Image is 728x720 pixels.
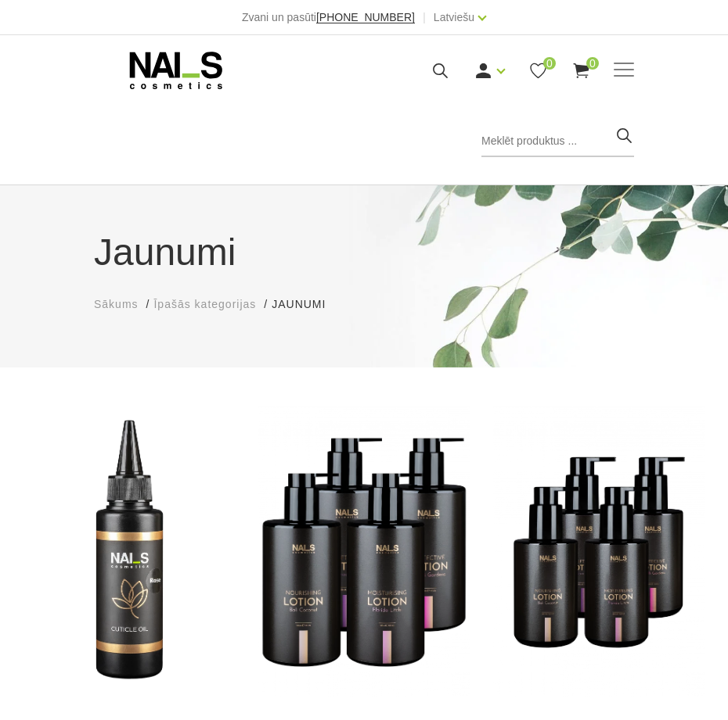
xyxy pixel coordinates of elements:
[153,298,256,310] span: Īpašās kategorijas
[543,57,556,70] span: 0
[586,57,599,70] span: 0
[242,8,415,27] div: Zvani un pasūti
[423,8,426,27] span: |
[258,407,470,697] img: BAROJOŠS roku un ķermeņa LOSJONSBALI COCONUT barojošs roku un ķermeņa losjons paredzēts jebkura t...
[316,12,415,23] a: [PHONE_NUMBER]
[272,296,341,313] li: Jaunumi
[94,224,634,281] h1: Jaunumi
[434,8,474,27] a: Latviešu
[23,407,235,697] img: Mitrinoša, mīkstinoša un aromātiska kutikulas eļļa. Bagāta ar nepieciešamo omega-3, 6 un 9, kā ar...
[493,407,705,697] img: BAROJOŠS roku un ķermeņa LOSJONSBALI COCONUT barojošs roku un ķermeņa losjons paredzēts jebkura t...
[94,298,139,310] span: Sākums
[528,61,548,81] a: 0
[316,11,415,23] span: [PHONE_NUMBER]
[153,296,256,313] a: Īpašās kategorijas
[571,61,591,81] a: 0
[481,126,634,157] input: Meklēt produktus ...
[94,296,139,313] a: Sākums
